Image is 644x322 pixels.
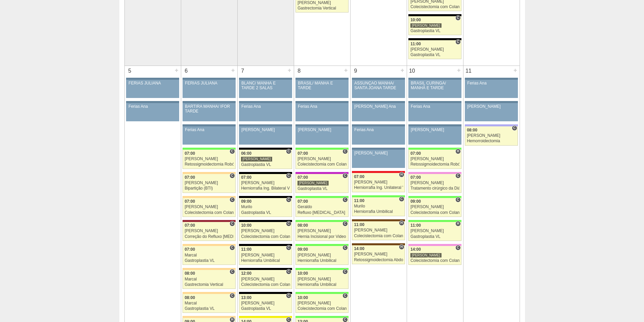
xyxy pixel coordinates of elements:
a: Ferias Ana [239,103,292,121]
a: C 07:00 Geraldo Refluxo [MEDICAL_DATA] esofágico Robótico [295,198,348,217]
div: + [343,66,349,75]
div: Ferias Ana [128,104,177,109]
a: C 06:00 [PERSON_NAME] Gastroplastia VL [239,150,292,169]
div: [PERSON_NAME] [467,133,516,138]
div: Key: Brasil [295,220,348,222]
div: 7 [238,66,248,76]
div: [PERSON_NAME] [297,157,347,161]
div: Colecistectomia com Colangiografia VL [354,234,403,238]
div: [PERSON_NAME] [297,1,347,5]
div: Key: Aviso [295,124,348,126]
span: Consultório [230,149,235,154]
div: Key: Aviso [239,78,292,80]
div: [PERSON_NAME] [185,157,234,161]
a: C 08:00 Marcal Gastroplastia VL [183,294,235,313]
span: 07:00 [185,151,195,156]
div: 10 [407,66,418,76]
span: 07:00 [297,151,308,156]
a: BARTIRA MANHÃ/ IFOR TARDE [183,103,235,121]
div: Ferias Ana [411,104,459,109]
div: Refluxo [MEDICAL_DATA] esofágico Robótico [297,210,347,215]
span: 13:00 [241,295,252,300]
a: [PERSON_NAME] [239,126,292,145]
div: Key: Santa Rita [239,316,292,318]
div: Herniorrafia Umbilical [354,209,403,214]
a: C 10:00 [PERSON_NAME] Herniorrafia Umbilical [295,270,348,289]
a: C 13:00 [PERSON_NAME] Gastroplastia VL [239,294,292,313]
a: H 07:00 [PERSON_NAME] Herniorrafia Ing. Unilateral VL [352,173,405,192]
a: ASSUNÇÃO MANHÃ/ SANTA JOANA TARDE [352,80,405,98]
div: + [287,66,292,75]
a: [PERSON_NAME] Ana [352,103,405,121]
div: Key: Albert Einstein [408,244,461,246]
div: Key: Bartira [183,244,235,246]
span: 10:00 [297,295,308,300]
a: C 08:00 [PERSON_NAME] Hernia Incisional por Video [295,222,348,241]
div: Key: Sírio Libanês [183,220,235,222]
div: [PERSON_NAME] [410,47,459,52]
div: Herniorrafia Umbilical [297,282,347,287]
div: Herniorrafia Ing. Bilateral VL [241,186,290,191]
div: + [456,66,462,75]
span: 09:00 [241,199,252,204]
span: Consultório [342,149,348,154]
span: 07:00 [185,223,195,228]
div: Murilo [241,205,290,209]
div: Key: Christóvão da Gama [465,124,518,126]
span: Consultório [342,269,348,274]
span: Consultório [342,221,348,226]
span: Consultório [230,197,235,202]
div: [PERSON_NAME] [241,156,272,162]
div: Hernia Incisional por Video [297,234,347,239]
div: [PERSON_NAME] [467,104,516,109]
div: Colecistectomia com Colangiografia VL [410,5,459,9]
a: C 07:00 [PERSON_NAME] Colecistectomia com Colangiografia VL [295,150,348,169]
div: Ferias Ana [185,128,233,132]
div: Key: Aviso [465,78,518,80]
span: 14:00 [410,247,421,252]
span: Consultório [286,173,291,178]
span: 07:00 [354,174,364,179]
div: Gastroplastia VL [410,29,459,33]
span: Hospital [455,149,460,154]
span: Consultório [286,197,291,202]
span: Consultório [230,245,235,250]
a: C 07:00 [PERSON_NAME] Colecistectomia com Colangiografia VL [183,198,235,217]
div: [PERSON_NAME] [297,253,347,257]
a: Ferias Ana [408,103,461,121]
div: Gastrectomia Vertical [185,282,234,287]
span: Consultório [286,269,291,274]
span: Consultório [455,39,460,45]
div: Hemorroidectomia [467,139,516,143]
div: Key: Blanc [239,172,292,174]
div: Gastroplastia VL [185,258,234,263]
div: Key: Brasil [295,148,348,150]
div: [PERSON_NAME] [241,301,290,305]
div: [PERSON_NAME] [241,253,290,257]
a: Ferias Ana [295,103,348,121]
div: Ferias Ana [241,104,290,109]
span: Consultório [455,173,460,178]
a: C 10:00 [PERSON_NAME] Colecistectomia com Colangiografia VL [239,222,292,241]
div: [PERSON_NAME] [297,180,329,185]
div: Retossigmoidectomia Abdominal VL [354,258,403,262]
div: Ferias Ana [298,104,346,109]
div: [PERSON_NAME] [297,229,347,233]
div: Key: Aviso [352,101,405,103]
div: Key: Blanc [239,244,292,246]
div: [PERSON_NAME] [410,229,459,233]
a: BRASIL CURINGA/ MANHÃ E TARDE [408,80,461,98]
a: Ferias Ana [465,80,518,98]
div: Key: Blanc [239,148,292,150]
div: Key: Santa Joana [352,219,405,221]
a: FERIAS JULIANA [183,80,235,98]
div: ASSUNÇÃO MANHÃ/ SANTA JOANA TARDE [354,81,403,90]
span: Consultório [399,196,404,202]
div: [PERSON_NAME] [354,228,403,232]
div: Herniorrafia Umbilical [241,258,290,263]
div: BRASIL/ MANHÃ E TARDE [298,81,346,90]
div: [PERSON_NAME] [410,205,459,209]
span: 14:00 [354,246,364,251]
div: Retossigmoidectomia Robótica [185,162,234,167]
div: Colecistectomia com Colangiografia VL [297,306,347,311]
